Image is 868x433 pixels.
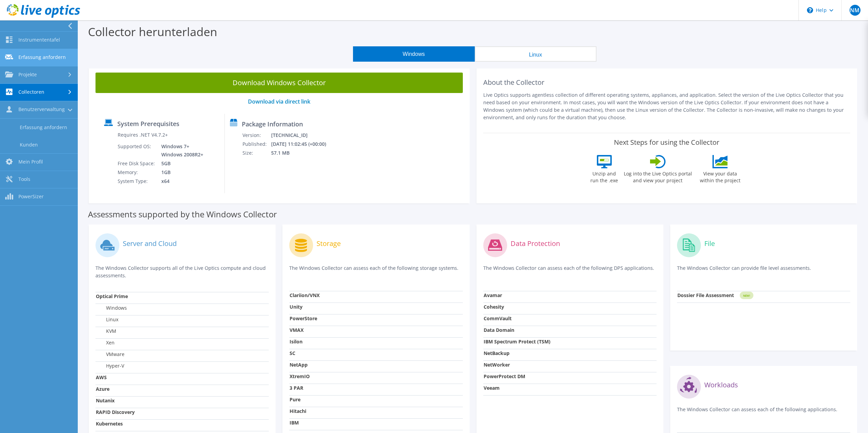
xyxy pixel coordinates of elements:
td: Memory: [117,168,156,177]
label: Server and Cloud [123,240,177,247]
label: Log into the Live Optics portal and view your project [623,168,692,184]
td: 5GB [156,159,205,168]
strong: Kubernetes [96,420,123,427]
label: Storage [317,240,341,247]
a: Download Windows Collector [95,73,463,93]
label: Hyper-V [96,362,124,369]
strong: NetBackup [484,350,510,356]
svg: \n [807,7,813,13]
strong: AWS [96,374,107,381]
label: Xen [96,339,115,346]
td: x64 [156,177,205,186]
strong: Cohesity [484,304,504,310]
label: Package Information [242,121,303,127]
p: The Windows Collector can assess each of the following applications. [677,406,850,420]
label: Requires .NET V4.7.2+ [118,132,168,138]
strong: IBM [290,419,299,426]
strong: Nutanix [96,397,115,404]
strong: Clariion/VNX [290,292,320,298]
label: System Prerequisites [117,120,179,127]
strong: NetWorker [484,361,510,368]
td: [DATE] 11:02:45 (+00:00) [271,140,335,149]
p: The Windows Collector supports all of the Live Optics compute and cloud assessments. [95,264,269,279]
h2: About the Collector [483,78,851,87]
strong: SC [290,350,295,356]
label: File [704,240,715,247]
strong: Pure [290,396,300,403]
strong: CommVault [484,315,512,322]
strong: RAPID Discovery [96,409,135,415]
label: Linux [96,316,118,323]
label: Next Steps for using the Collector [614,138,719,146]
strong: Hitachi [290,408,306,414]
strong: Unity [290,304,303,310]
td: Version: [242,131,271,140]
p: Live Optics supports agentless collection of different operating systems, appliances, and applica... [483,91,851,121]
span: NM [850,5,860,16]
strong: Dossier File Assessment [677,292,734,298]
strong: Veeam [484,385,500,391]
a: Download via direct link [248,98,310,105]
label: Data Protection [511,240,560,247]
strong: PowerProtect DM [484,373,525,380]
strong: Avamar [484,292,502,298]
td: [TECHNICAL_ID] [271,131,335,140]
button: Windows [353,46,475,62]
button: Linux [475,46,597,62]
td: 1GB [156,168,205,177]
td: Free Disk Space: [117,159,156,168]
label: Windows [96,305,127,311]
label: Collector herunterladen [88,24,217,40]
label: KVM [96,328,116,335]
strong: Azure [96,386,109,392]
label: VMware [96,351,124,358]
strong: XtremIO [290,373,310,380]
td: Published: [242,140,271,149]
label: View your data within the project [696,168,745,184]
p: The Windows Collector can provide file level assessments. [677,264,850,278]
strong: Isilon [290,338,303,345]
p: The Windows Collector can assess each of the following storage systems. [289,264,462,278]
td: Size: [242,149,271,157]
strong: Data Domain [484,327,514,333]
label: Unzip and run the .exe [589,168,620,184]
p: The Windows Collector can assess each of the following DPS applications. [483,264,657,278]
td: 57.1 MB [271,149,335,157]
label: Workloads [704,382,738,388]
strong: 3 PAR [290,385,303,391]
td: Supported OS: [117,142,156,159]
label: Assessments supported by the Windows Collector [88,211,277,218]
td: System Type: [117,177,156,186]
strong: IBM Spectrum Protect (TSM) [484,338,550,345]
td: Windows 7+ Windows 2008R2+ [156,142,205,159]
strong: NetApp [290,361,308,368]
strong: Optical Prime [96,293,128,299]
strong: VMAX [290,327,304,333]
tspan: NEW! [743,294,750,297]
strong: PowerStore [290,315,317,322]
